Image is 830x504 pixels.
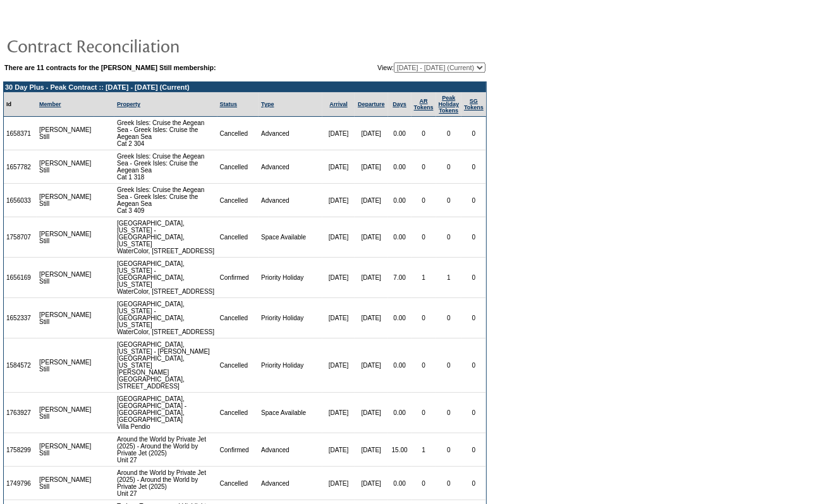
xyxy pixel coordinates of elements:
[4,217,37,258] td: 1758707
[217,298,259,339] td: Cancelled
[436,433,462,467] td: 0
[259,393,322,433] td: Space Available
[4,64,216,71] b: There are 11 contracts for the [PERSON_NAME] Still membership:
[322,258,354,298] td: [DATE]
[355,217,388,258] td: [DATE]
[37,393,94,433] td: [PERSON_NAME] Still
[436,467,462,500] td: 0
[4,117,37,150] td: 1658371
[114,117,217,150] td: Greek Isles: Cruise the Aegean Sea - Greek Isles: Cruise the Aegean Sea Cat 2 304
[329,101,348,107] a: Arrival
[412,184,436,217] td: 0
[322,393,354,433] td: [DATE]
[414,98,434,111] a: ARTokens
[4,298,37,339] td: 1652337
[388,150,412,184] td: 0.00
[461,433,486,467] td: 0
[114,298,217,339] td: [GEOGRAPHIC_DATA], [US_STATE] - [GEOGRAPHIC_DATA], [US_STATE] WaterColor, [STREET_ADDRESS]
[114,217,217,258] td: [GEOGRAPHIC_DATA], [US_STATE] - [GEOGRAPHIC_DATA], [US_STATE] WaterColor, [STREET_ADDRESS]
[461,298,486,339] td: 0
[461,117,486,150] td: 0
[393,101,406,107] a: Days
[461,184,486,217] td: 0
[388,258,412,298] td: 7.00
[217,184,259,217] td: Cancelled
[464,98,484,111] a: SGTokens
[217,339,259,393] td: Cancelled
[412,217,436,258] td: 0
[388,467,412,500] td: 0.00
[412,258,436,298] td: 1
[322,150,354,184] td: [DATE]
[412,433,436,467] td: 1
[6,33,259,58] img: pgTtlContractReconciliation.gif
[259,184,322,217] td: Advanced
[436,217,462,258] td: 0
[37,117,94,150] td: [PERSON_NAME] Still
[114,184,217,217] td: Greek Isles: Cruise the Aegean Sea - Greek Isles: Cruise the Aegean Sea Cat 3 409
[259,339,322,393] td: Priority Holiday
[436,298,462,339] td: 0
[4,184,37,217] td: 1656033
[220,101,238,107] a: Status
[461,217,486,258] td: 0
[436,258,462,298] td: 1
[37,467,94,500] td: [PERSON_NAME] Still
[259,258,322,298] td: Priority Holiday
[355,433,388,467] td: [DATE]
[355,298,388,339] td: [DATE]
[114,393,217,433] td: [GEOGRAPHIC_DATA], [GEOGRAPHIC_DATA] - [GEOGRAPHIC_DATA], [GEOGRAPHIC_DATA] Villa Pendio
[114,467,217,500] td: Around the World by Private Jet (2025) - Around the World by Private Jet (2025) Unit 27
[355,258,388,298] td: [DATE]
[217,150,259,184] td: Cancelled
[322,339,354,393] td: [DATE]
[322,467,354,500] td: [DATE]
[4,92,37,117] td: Id
[388,433,412,467] td: 15.00
[37,150,94,184] td: [PERSON_NAME] Still
[412,298,436,339] td: 0
[4,150,37,184] td: 1657782
[259,150,322,184] td: Advanced
[4,258,37,298] td: 1656169
[323,63,485,73] td: View:
[322,298,354,339] td: [DATE]
[37,184,94,217] td: [PERSON_NAME] Still
[461,467,486,500] td: 0
[37,217,94,258] td: [PERSON_NAME] Still
[355,117,388,150] td: [DATE]
[39,101,61,107] a: Member
[259,433,322,467] td: Advanced
[388,339,412,393] td: 0.00
[4,467,37,500] td: 1749796
[37,298,94,339] td: [PERSON_NAME] Still
[439,95,460,114] a: Peak HolidayTokens
[412,117,436,150] td: 0
[259,467,322,500] td: Advanced
[412,339,436,393] td: 0
[261,101,274,107] a: Type
[322,117,354,150] td: [DATE]
[259,117,322,150] td: Advanced
[114,433,217,467] td: Around the World by Private Jet (2025) - Around the World by Private Jet (2025) Unit 27
[37,258,94,298] td: [PERSON_NAME] Still
[436,393,462,433] td: 0
[461,393,486,433] td: 0
[114,258,217,298] td: [GEOGRAPHIC_DATA], [US_STATE] - [GEOGRAPHIC_DATA], [US_STATE] WaterColor, [STREET_ADDRESS]
[259,298,322,339] td: Priority Holiday
[388,217,412,258] td: 0.00
[4,82,486,92] td: 30 Day Plus - Peak Contract :: [DATE] - [DATE] (Current)
[355,467,388,500] td: [DATE]
[436,184,462,217] td: 0
[4,393,37,433] td: 1763927
[37,339,94,393] td: [PERSON_NAME] Still
[388,298,412,339] td: 0.00
[355,184,388,217] td: [DATE]
[388,117,412,150] td: 0.00
[4,433,37,467] td: 1758299
[259,217,322,258] td: Space Available
[436,150,462,184] td: 0
[355,339,388,393] td: [DATE]
[436,117,462,150] td: 0
[355,393,388,433] td: [DATE]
